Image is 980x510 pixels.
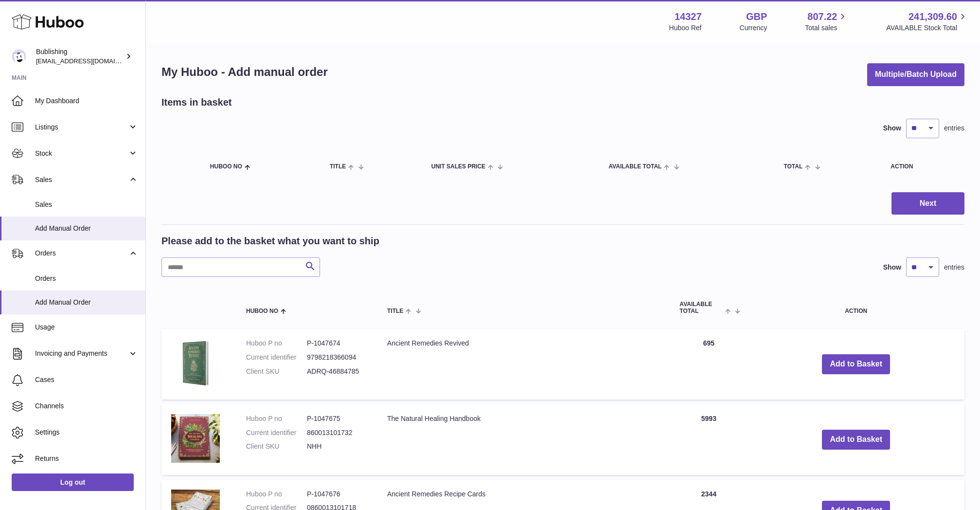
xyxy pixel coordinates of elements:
[210,164,242,170] span: Huboo no
[35,274,138,283] span: Orders
[330,164,346,170] span: Title
[822,354,890,374] button: Add to Basket
[12,474,134,491] a: Log out
[883,124,901,133] label: Show
[746,10,767,23] strong: GBP
[246,367,307,376] dt: Client SKU
[246,414,307,423] dt: Huboo P no
[36,57,143,65] span: [EMAIL_ADDRESS][DOMAIN_NAME]
[909,10,957,23] span: 241,309.60
[307,414,368,423] dd: P-1047675
[748,291,964,324] th: Action
[805,23,848,33] span: Total sales
[883,263,901,272] label: Show
[35,454,138,463] span: Returns
[944,263,964,272] span: entries
[307,428,368,437] dd: 860013101732
[171,339,220,387] img: Ancient Remedies Revived
[35,323,138,332] span: Usage
[807,10,837,23] span: 807.22
[246,353,307,362] dt: Current identifier
[35,349,128,358] span: Invoicing and Payments
[35,375,138,384] span: Cases
[171,414,220,463] img: The Natural Healing Handbook
[35,123,128,132] span: Listings
[679,301,723,314] span: AVAILABLE Total
[891,164,955,170] div: Action
[246,428,307,437] dt: Current identifier
[805,10,848,33] a: 807.22 Total sales
[431,164,485,170] span: Unit Sales Price
[35,224,138,233] span: Add Manual Order
[669,23,702,33] div: Huboo Ref
[246,308,278,314] span: Huboo no
[307,353,368,362] dd: 9798218366094
[307,442,368,451] dd: NHH
[886,10,968,33] a: 241,309.60 AVAILABLE Stock Total
[675,10,702,23] strong: 14327
[307,490,368,499] dd: P-1047676
[886,23,968,33] span: AVAILABLE Stock Total
[670,404,748,475] td: 5993
[35,249,128,258] span: Orders
[784,164,802,170] span: Total
[35,200,138,209] span: Sales
[35,149,128,158] span: Stock
[35,428,138,437] span: Settings
[670,329,748,400] td: 695
[161,64,328,80] h1: My Huboo - Add manual order
[377,329,670,400] td: Ancient Remedies Revived
[891,192,964,215] button: Next
[35,401,138,411] span: Channels
[12,49,26,64] img: maricar@bublishing.com
[307,367,368,376] dd: ADRQ-46884785
[161,235,379,248] h2: Please add to the basket what you want to ship
[35,175,128,184] span: Sales
[740,23,767,33] div: Currency
[246,442,307,451] dt: Client SKU
[944,124,964,133] span: entries
[35,298,138,307] span: Add Manual Order
[35,96,138,106] span: My Dashboard
[36,47,124,66] div: Bublishing
[246,490,307,499] dt: Huboo P no
[307,339,368,348] dd: P-1047674
[246,339,307,348] dt: Huboo P no
[608,164,661,170] span: AVAILABLE Total
[387,308,403,314] span: Title
[822,430,890,450] button: Add to Basket
[377,404,670,475] td: The Natural Healing Handbook
[867,63,964,86] button: Multiple/Batch Upload
[161,96,232,109] h2: Items in basket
